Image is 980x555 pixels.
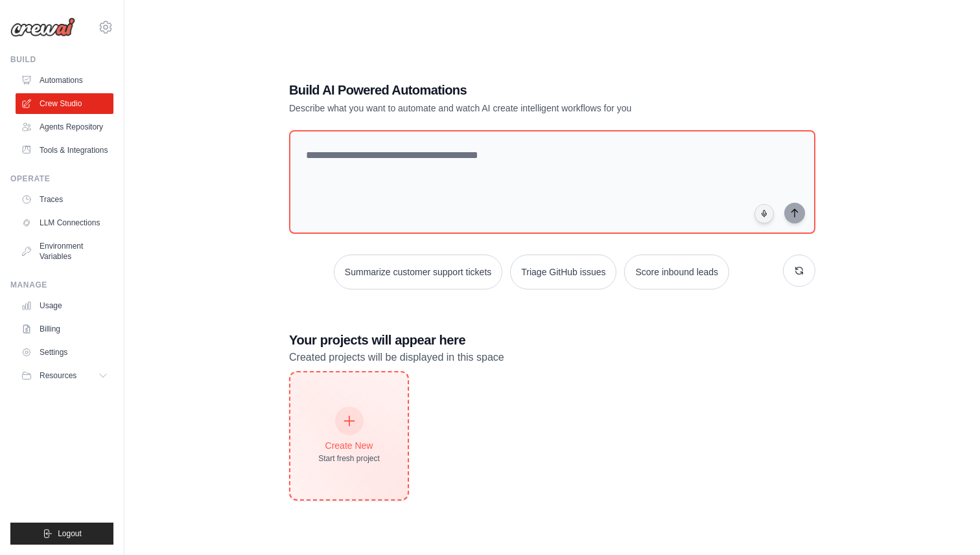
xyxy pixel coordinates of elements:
[40,370,76,381] span: Resources
[16,212,113,233] a: LLM Connections
[334,255,502,289] button: Summarize customer support tickets
[16,236,113,267] a: Environment Variables
[754,204,774,223] button: Click to speak your automation idea
[16,117,113,137] a: Agents Repository
[624,255,729,289] button: Score inbound leads
[16,189,113,210] a: Traces
[10,17,75,37] img: Logo
[16,140,113,161] a: Tools & Integrations
[318,439,380,452] div: Create New
[289,102,725,115] p: Describe what you want to automate and watch AI create intelligent workflows for you
[16,70,113,91] a: Automations
[510,255,616,289] button: Triage GitHub issues
[16,342,113,363] a: Settings
[16,319,113,339] a: Billing
[289,349,815,366] p: Created projects will be displayed in this space
[289,331,815,349] h3: Your projects will appear here
[10,280,113,290] div: Manage
[289,81,725,99] h1: Build AI Powered Automations
[10,174,113,184] div: Operate
[10,54,113,65] div: Build
[16,365,113,386] button: Resources
[783,255,815,287] button: Get new suggestions
[318,453,380,464] div: Start fresh project
[16,295,113,316] a: Usage
[10,523,113,545] button: Logout
[16,93,113,114] a: Crew Studio
[58,528,82,539] span: Logout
